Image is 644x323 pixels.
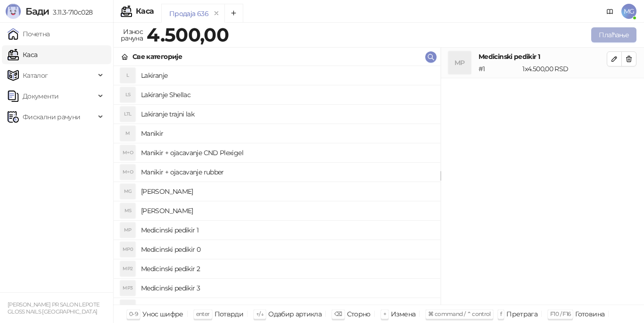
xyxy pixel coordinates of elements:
div: grid [114,66,440,305]
a: Каса [8,45,37,64]
span: 3.11.3-710c028 [49,8,92,17]
img: Logo [6,4,21,19]
h4: Medicinski pedikir 0 [141,242,433,257]
div: MP [448,51,471,74]
h4: Manikir + ojacavanje CND Plexigel [141,145,433,160]
h4: Lakiranje [141,68,433,83]
div: Сторно [347,308,371,320]
div: L [120,68,135,83]
h4: Manikir + ojacavanje rubber [141,165,433,180]
h4: Medicinski pedikir 1 [479,51,607,62]
h4: Medicinski pedikir 2 [141,261,433,276]
span: Документи [23,87,58,106]
a: Документација [603,4,618,19]
div: Све категорије [132,51,182,62]
span: Каталог [23,66,48,85]
div: M [120,126,135,141]
h4: [PERSON_NAME] [141,203,433,218]
div: M+O [120,145,135,160]
div: 1 x 4.500,00 RSD [520,64,609,74]
div: Готовина [575,308,604,320]
h4: Pedikir [141,300,433,315]
div: LS [120,87,135,102]
div: Потврди [215,308,244,320]
h4: [PERSON_NAME] [141,184,433,199]
span: Фискални рачуни [23,108,80,126]
span: ↑/↓ [256,310,264,317]
div: Каса [136,8,154,15]
div: Унос шифре [142,308,183,320]
div: Измена [391,308,415,320]
button: Add tab [224,4,243,23]
div: Одабир артикла [268,308,322,320]
span: ⌫ [334,310,342,317]
button: Плаћање [591,27,636,42]
span: F10 / F16 [550,310,570,317]
strong: 4.500,00 [147,23,229,46]
div: P [120,300,135,315]
button: remove [210,9,223,17]
small: [PERSON_NAME] PR SALON LEPOTE GLOSS NAILS [GEOGRAPHIC_DATA] [8,301,99,315]
h4: Medicinski pedikir 3 [141,281,433,296]
h4: Manikir [141,126,433,141]
h4: Lakiranje Shellac [141,87,433,102]
div: MS [120,203,135,218]
div: MG [120,184,135,199]
span: MG [621,4,636,19]
span: f [500,310,502,317]
div: Продаја 636 [169,8,208,19]
div: MP0 [120,242,135,257]
h4: Lakiranje trajni lak [141,107,433,122]
h4: Medicinski pedikir 1 [141,223,433,238]
div: Претрага [506,308,537,320]
span: + [383,310,386,317]
div: MP3 [120,281,135,296]
div: Износ рачуна [119,25,145,44]
div: MP [120,223,135,238]
span: 0-9 [129,310,138,317]
span: enter [196,310,210,317]
a: Почетна [8,25,50,43]
div: LTL [120,107,135,122]
div: MP2 [120,261,135,276]
span: ⌘ command / ⌃ control [428,310,491,317]
div: # 1 [477,64,520,74]
span: Бади [25,6,49,17]
div: M+O [120,165,135,180]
